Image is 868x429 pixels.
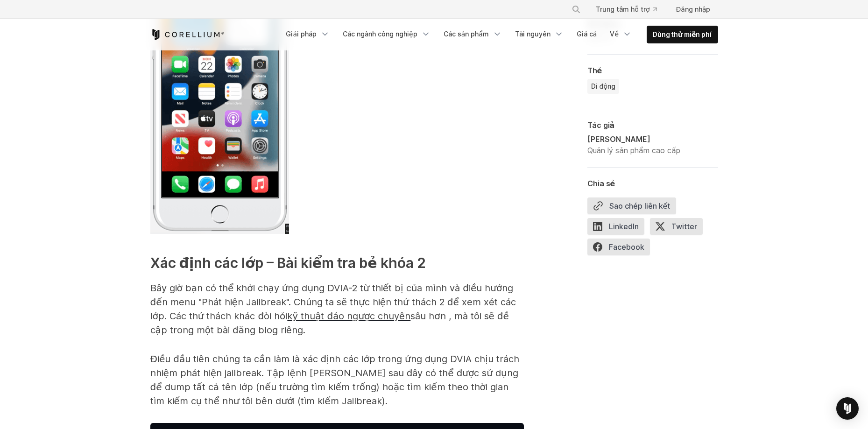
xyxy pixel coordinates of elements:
font: Twitter [671,222,697,231]
font: Tài nguyên [515,30,550,38]
div: Menu điều hướng [560,1,718,18]
div: Mở Intercom Messenger [836,397,859,420]
a: Di động [587,79,619,94]
a: Trang chủ Corellium [150,29,225,40]
a: Twitter [650,218,708,239]
font: Các sản phẩm [444,30,489,38]
font: Các ngành công nghiệp [343,30,417,38]
font: Dùng thử miễn phí [653,30,712,38]
font: LinkedIn [609,222,639,231]
font: Chia sẻ [587,179,615,188]
font: [PERSON_NAME] [587,134,650,144]
button: Sao chép liên kết [587,197,677,214]
font: Xác định các lớp – Bài kiểm tra bẻ khóa 2 [150,254,426,271]
font: Bây giờ bạn có thể khởi chạy ứng dụng DVIA-2 từ thiết bị của mình và điều hướng đến menu "Phát hi... [150,282,516,322]
font: Đăng nhập [676,5,710,13]
a: Facebook [587,239,656,259]
font: Về [610,30,619,38]
font: Quản lý sản phẩm cao cấp [587,146,680,155]
a: kỹ thuật đảo ngược chuyên [287,310,410,322]
button: Tìm kiếm [568,1,585,18]
font: Giá cả [577,30,597,38]
font: Facebook [609,242,644,252]
font: Thẻ [587,66,602,75]
font: Trung tâm hỗ trợ [596,5,649,13]
font: Điều đầu tiên chúng ta cần làm là xác định các lớp trong ứng dụng DVIA chịu trách nhiệm phát hiện... [150,353,519,407]
a: LinkedIn [587,218,650,239]
font: Di động [591,82,615,90]
div: Menu điều hướng [280,26,718,43]
font: Giải pháp [286,30,317,38]
font: Tác giả [587,120,615,130]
